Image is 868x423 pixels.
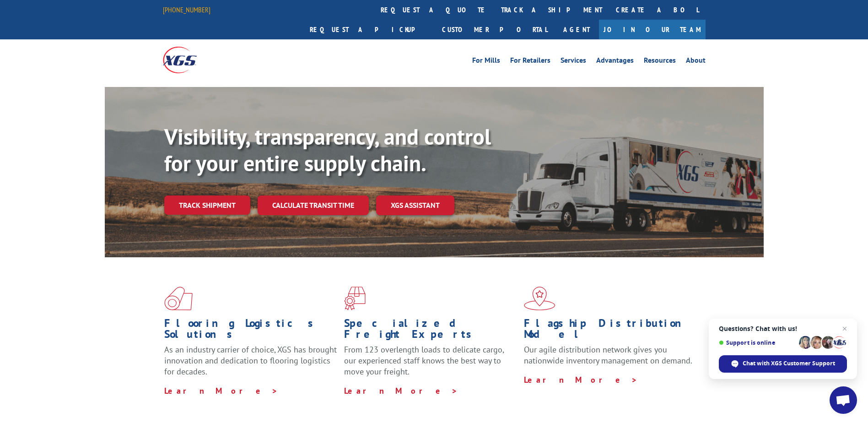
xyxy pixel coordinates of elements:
[472,57,500,67] a: For Mills
[303,20,435,39] a: Request a pickup
[344,344,517,385] p: From 123 overlength loads to delicate cargo, our experienced staff knows the best way to move you...
[344,318,517,344] h1: Specialized Freight Experts
[510,57,550,67] a: For Retailers
[164,344,337,377] span: As an industry carrier of choice, XGS has brought innovation and dedication to flooring logistics...
[719,339,796,346] span: Support is online
[561,57,586,67] a: Services
[839,323,850,334] span: Close chat
[596,57,634,67] a: Advantages
[599,20,706,39] a: Join Our Team
[163,5,210,14] a: [PHONE_NUMBER]
[164,318,337,344] h1: Flooring Logistics Solutions
[344,385,458,396] a: Learn More >
[164,385,278,396] a: Learn More >
[376,195,454,215] a: XGS ASSISTANT
[719,325,847,332] span: Questions? Chat with us!
[743,359,835,368] span: Chat with XGS Customer Support
[524,318,697,344] h1: Flagship Distribution Model
[164,195,250,215] a: Track shipment
[524,344,692,366] span: Our agile distribution network gives you nationwide inventory management on demand.
[164,122,491,177] b: Visibility, transparency, and control for your entire supply chain.
[719,355,847,373] div: Chat with XGS Customer Support
[524,287,555,310] img: xgs-icon-flagship-distribution-model-red
[830,386,857,414] div: Open chat
[554,20,599,39] a: Agent
[644,57,676,67] a: Resources
[258,195,369,215] a: Calculate transit time
[164,287,193,310] img: xgs-icon-total-supply-chain-intelligence-red
[435,20,554,39] a: Customer Portal
[524,374,638,385] a: Learn More >
[686,57,706,67] a: About
[344,287,366,310] img: xgs-icon-focused-on-flooring-red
